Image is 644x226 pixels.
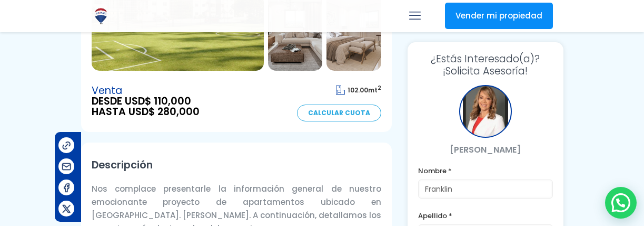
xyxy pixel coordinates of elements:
div: Franklin Marte [459,85,512,138]
h3: ¡Solicita Asesoría! [418,53,552,77]
span: DESDE USD$ 110,000 [92,96,200,107]
sup: 2 [378,84,381,92]
span: 102.00 [348,86,368,95]
a: Vender mi propiedad [445,3,553,29]
a: Calcular Cuota [297,105,381,121]
img: Compartir [61,161,72,172]
img: Logo de REMAX [92,7,110,25]
label: Apellido * [418,209,552,222]
p: [PERSON_NAME] [418,143,552,156]
a: mobile menu [406,7,424,25]
span: HASTA USD$ 280,000 [92,107,200,117]
img: Compartir [61,203,72,214]
label: Nombre * [418,164,552,177]
img: Compartir [61,182,72,193]
img: Compartir [61,140,72,151]
span: ¿Estás Interesado(a)? [418,53,552,65]
span: Venta [92,86,200,96]
span: mt [336,86,381,95]
h2: Descripción [92,153,382,177]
